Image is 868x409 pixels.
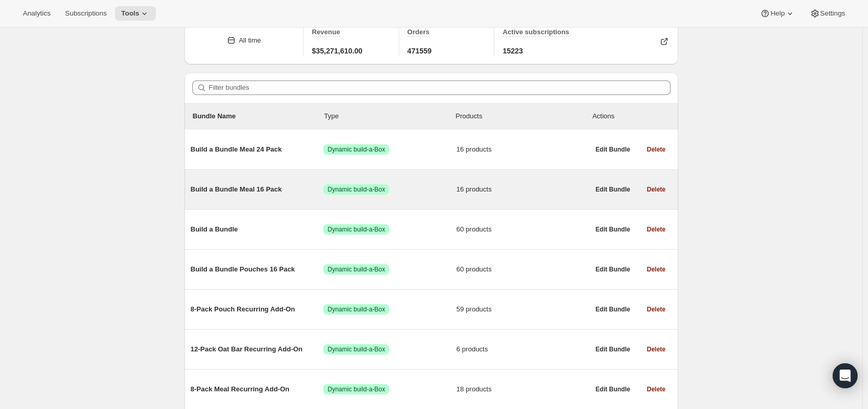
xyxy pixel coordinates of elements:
span: Orders [407,28,430,36]
span: Dynamic build-a-Box [327,145,385,154]
span: Delete [647,145,665,154]
span: 60 products [456,224,589,235]
button: Tools [115,6,156,21]
span: Edit Bundle [596,305,630,313]
span: Edit Bundle [596,185,630,194]
span: Edit Bundle [596,145,630,154]
span: 12-Pack Oat Bar Recurring Add-On [191,344,324,355]
span: Delete [647,185,665,194]
span: Delete [647,345,665,353]
div: Actions [593,111,670,121]
span: 16 products [456,144,589,155]
span: Build a Bundle Pouches 16 Pack [191,264,324,275]
span: Build a Bundle Meal 16 Pack [191,184,324,195]
span: Revenue [312,28,340,36]
span: Delete [647,265,665,274]
span: Delete [647,305,665,313]
span: 6 products [456,344,589,355]
button: Analytics [17,6,57,21]
span: Build a Bundle Meal 24 Pack [191,144,324,155]
span: 16 products [456,184,589,195]
span: 59 products [456,304,589,315]
button: Edit Bundle [589,222,637,237]
div: Type [324,111,456,121]
button: Edit Bundle [589,302,637,317]
span: 15223 [503,46,523,56]
span: Edit Bundle [596,385,630,393]
div: All time [239,35,261,46]
button: Delete [640,342,672,357]
button: Edit Bundle [589,182,637,197]
button: Delete [640,262,672,277]
span: 471559 [407,46,432,56]
input: Filter bundles [209,80,670,95]
p: Bundle Name [193,111,324,121]
span: Delete [647,385,665,393]
button: Delete [640,302,672,317]
span: Edit Bundle [596,345,630,353]
span: Dynamic build-a-Box [327,305,385,313]
span: 8-Pack Pouch Recurring Add-On [191,304,324,315]
button: Delete [640,142,672,157]
span: Dynamic build-a-Box [327,225,385,234]
button: Help [754,6,801,21]
button: Edit Bundle [589,342,637,357]
span: Subscriptions [65,9,107,18]
span: Help [770,9,784,18]
span: Tools [121,9,139,18]
button: Edit Bundle [589,262,637,277]
button: Settings [804,6,851,21]
span: Dynamic build-a-Box [327,385,385,393]
span: $35,271,610.00 [312,46,362,56]
button: Delete [640,222,672,237]
span: Dynamic build-a-Box [327,185,385,194]
button: Subscriptions [59,6,113,21]
button: Edit Bundle [589,142,637,157]
span: 8-Pack Meal Recurring Add-On [191,384,324,394]
span: Delete [647,225,665,234]
span: Active subscriptions [503,28,569,36]
span: Edit Bundle [596,225,630,234]
span: 60 products [456,264,589,275]
span: Dynamic build-a-Box [327,345,385,353]
button: Edit Bundle [589,382,637,397]
div: Products [456,111,587,121]
span: Dynamic build-a-Box [327,265,385,274]
span: Build a Bundle [191,224,324,235]
span: Settings [820,9,845,18]
div: Open Intercom Messenger [833,363,858,388]
button: Delete [640,182,672,197]
span: Edit Bundle [596,265,630,274]
span: 18 products [456,384,589,394]
button: Delete [640,382,672,397]
span: Analytics [23,9,50,18]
